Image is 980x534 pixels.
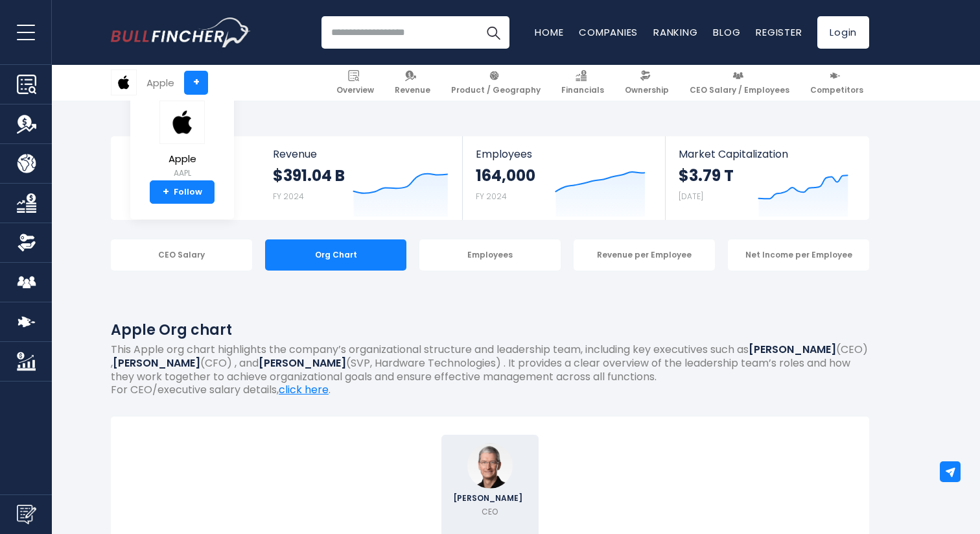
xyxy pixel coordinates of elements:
b: [PERSON_NAME] [749,342,836,357]
small: FY 2024 [273,191,304,202]
span: Employees [476,148,651,160]
p: For CEO/executive salary details, . [111,383,869,397]
small: FY 2024 [476,191,507,202]
span: Product / Geography [451,85,541,95]
strong: $391.04 B [273,165,345,186]
span: [PERSON_NAME] [453,494,526,502]
span: CEO Salary / Employees [690,85,789,95]
strong: 164,000 [476,165,535,186]
a: Market Capitalization $3.79 T [DATE] [666,136,868,220]
a: + [184,71,208,95]
a: CEO Salary / Employees [684,65,795,101]
a: Companies [579,25,638,39]
b: [PERSON_NAME] [113,356,200,370]
div: CEO Salary [111,239,252,271]
a: Revenue [389,65,436,101]
span: Apple [159,154,205,165]
a: Overview [331,65,380,101]
img: Ownership [17,233,36,252]
a: Blog [713,25,740,39]
a: Apple AAPL [159,100,205,181]
b: [PERSON_NAME] [259,356,346,370]
div: Employees [419,239,561,271]
a: Revenue $391.04 B FY 2024 [260,136,463,220]
small: [DATE] [679,191,703,202]
a: Competitors [804,65,869,101]
span: Revenue [273,148,450,160]
p: CEO [482,506,498,518]
a: Register [756,25,802,39]
p: This Apple org chart highlights the company’s organizational structure and leadership team, inclu... [111,343,869,383]
a: Go to homepage [111,18,250,47]
a: +Follow [150,180,215,204]
div: Org Chart [265,239,406,271]
small: AAPL [159,167,205,179]
span: Overview [336,85,374,95]
a: Ranking [653,25,697,39]
span: Competitors [810,85,863,95]
div: Apple [146,75,174,90]
img: Bullfincher logo [111,18,251,47]
button: Search [477,16,509,49]
span: Revenue [395,85,430,95]
span: Market Capitalization [679,148,855,160]
a: click here [279,382,329,397]
a: Ownership [619,65,675,101]
a: Employees 164,000 FY 2024 [463,136,664,220]
span: Ownership [625,85,669,95]
a: Home [535,25,563,39]
img: AAPL logo [159,101,205,144]
span: Financials [561,85,604,95]
strong: + [163,186,169,198]
div: Revenue per Employee [574,239,715,271]
img: AAPL logo [111,70,136,95]
a: Login [817,16,869,49]
a: Product / Geography [445,65,546,101]
div: Net Income per Employee [728,239,869,271]
a: Financials [555,65,610,101]
h1: Apple Org chart [111,319,869,341]
strong: $3.79 T [679,165,734,186]
img: Tim Cook [467,443,513,489]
